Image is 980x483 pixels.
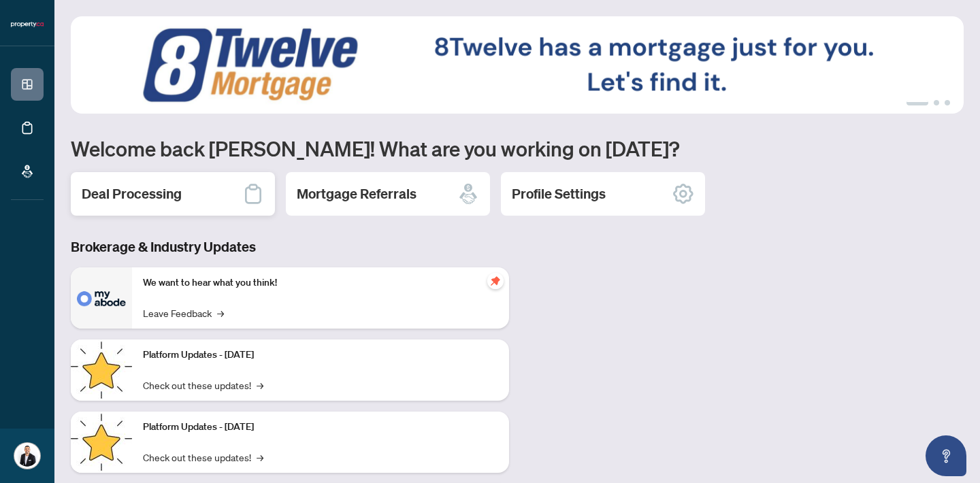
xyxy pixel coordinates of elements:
h2: Profile Settings [512,184,606,203]
a: Leave Feedback→ [143,305,224,320]
img: Profile Icon [14,443,40,469]
span: → [257,378,263,393]
h2: Deal Processing [82,184,182,203]
img: Platform Updates - July 8, 2025 [71,412,132,473]
img: logo [11,20,44,29]
p: Platform Updates - [DATE] [143,420,498,435]
p: Platform Updates - [DATE] [143,348,498,363]
img: Slide 0 [71,16,964,114]
a: Check out these updates!→ [143,450,263,465]
img: Platform Updates - July 21, 2025 [71,339,132,401]
span: → [257,450,263,465]
span: pushpin [487,273,504,289]
button: 2 [934,100,939,105]
h1: Welcome back [PERSON_NAME]! What are you working on [DATE]? [71,135,964,161]
a: Check out these updates!→ [143,378,263,393]
img: We want to hear what you think! [71,267,132,329]
h3: Brokerage & Industry Updates [71,237,509,256]
p: We want to hear what you think! [143,276,498,290]
button: 3 [945,100,950,105]
button: Open asap [926,435,966,476]
button: 1 [906,100,928,105]
h2: Mortgage Referrals [297,184,416,203]
span: → [217,305,224,320]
